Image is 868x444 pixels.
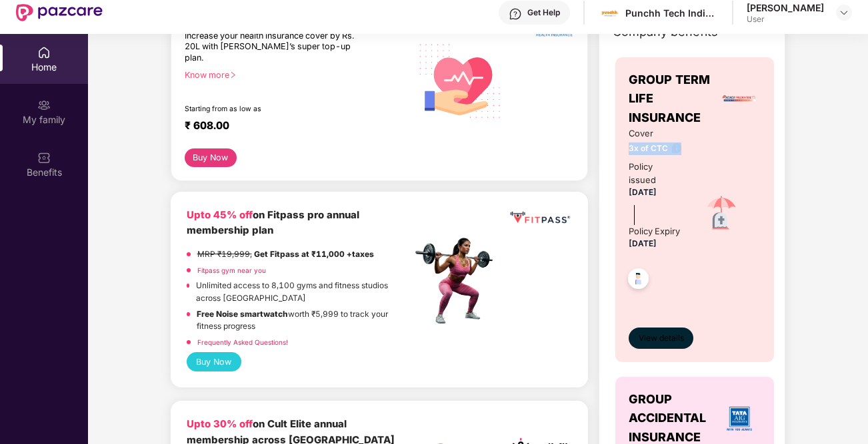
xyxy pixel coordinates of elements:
span: [DATE] [629,187,657,197]
div: [PERSON_NAME] [747,1,824,14]
img: svg+xml;base64,PHN2ZyBpZD0iRHJvcGRvd24tMzJ4MzIiIHhtbG5zPSJodHRwOi8vd3d3LnczLm9yZy8yMDAwL3N2ZyIgd2... [839,7,849,18]
img: images.jpg [600,3,619,23]
span: 3x of CTC [629,142,682,155]
div: Increase your health insurance cover by Rs. 20L with [PERSON_NAME]’s super top-up plan. [185,31,355,64]
img: fppp.png [508,208,572,228]
div: Policy issued [629,160,682,188]
img: info [672,143,682,153]
button: Buy Now [187,352,241,372]
div: Punchh Tech India Pvt Ltd (A PAR Technology Company) [625,7,719,19]
b: on Fitpass pro annual membership plan [187,209,359,236]
p: worth ₹5,999 to track your fitness progress [197,308,411,333]
div: Get Help [527,7,560,18]
button: Buy Now [185,148,237,167]
div: User [747,14,824,25]
div: Know more [185,70,404,79]
img: svg+xml;base64,PHN2ZyB3aWR0aD0iMjAiIGhlaWdodD0iMjAiIHZpZXdCb3g9IjAgMCAyMCAyMCIgZmlsbD0ibm9uZSIgeG... [37,99,51,112]
strong: Get Fitpass at ₹11,000 +taxes [254,249,374,259]
span: View details [639,332,684,345]
img: fpp.png [411,234,505,328]
img: svg+xml;base64,PHN2ZyBpZD0iSGVscC0zMngzMiIgeG1sbnM9Imh0dHA6Ly93d3cudzMub3JnLzIwMDAvc3ZnIiB3aWR0aD... [509,7,522,21]
p: Unlimited access to 8,100 gyms and fitness studios across [GEOGRAPHIC_DATA] [196,280,411,304]
img: svg+xml;base64,PHN2ZyB4bWxucz0iaHR0cDovL3d3dy53My5vcmcvMjAwMC9zdmciIHhtbG5zOnhsaW5rPSJodHRwOi8vd3... [411,31,509,130]
img: svg+xml;base64,PHN2ZyBpZD0iQmVuZWZpdHMiIHhtbG5zPSJodHRwOi8vd3d3LnczLm9yZy8yMDAwL3N2ZyIgd2lkdGg9Ij... [37,151,51,164]
img: New Pazcare Logo [16,4,103,21]
div: Starting from as low as [185,105,355,114]
img: svg+xml;base64,PHN2ZyBpZD0iSG9tZSIgeG1sbnM9Imh0dHA6Ly93d3cudzMub3JnLzIwMDAvc3ZnIiB3aWR0aD0iMjAiIG... [37,46,51,59]
span: right [229,71,237,79]
div: Policy Expiry [629,225,680,238]
img: svg+xml;base64,PHN2ZyB4bWxucz0iaHR0cDovL3d3dy53My5vcmcvMjAwMC9zdmciIHdpZHRoPSI0OC45NDMiIGhlaWdodD... [622,264,655,297]
div: ₹ 608.00 [185,119,399,135]
img: insurerLogo [721,401,757,437]
button: View details [629,328,693,349]
span: GROUP TERM LIFE INSURANCE [629,71,719,127]
a: Fitpass gym near you [197,266,266,274]
img: icon [698,190,745,237]
span: [DATE] [629,238,657,248]
img: insurerLogo [721,81,757,116]
b: Upto 30% off [187,418,253,430]
span: Cover [629,127,682,140]
b: Upto 45% off [187,209,253,221]
strong: Free Noise smartwatch [197,309,288,319]
a: Frequently Asked Questions! [197,338,288,346]
del: MRP ₹19,999, [197,249,252,259]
